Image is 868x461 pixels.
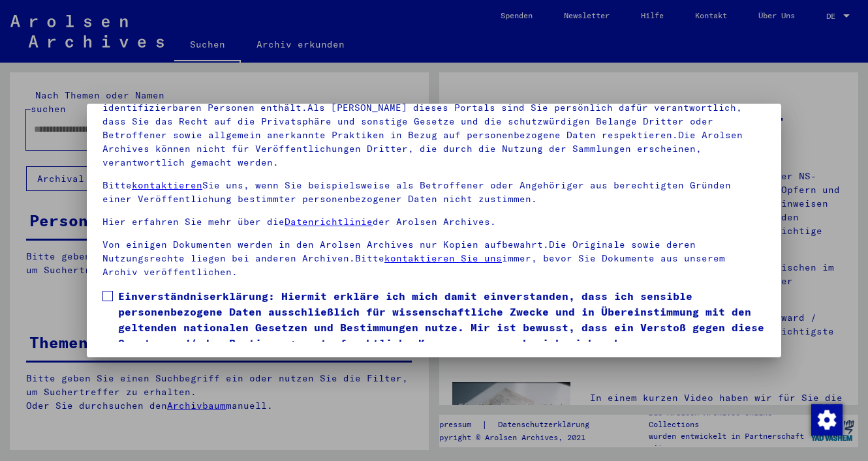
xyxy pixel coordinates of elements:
a: kontaktieren [132,179,202,191]
p: Hier erfahren Sie mehr über die der Arolsen Archives. [102,215,766,229]
span: Einverständniserklärung: Hiermit erkläre ich mich damit einverstanden, dass ich sensible personen... [118,288,766,351]
a: Datenrichtlinie [285,216,373,228]
div: Zustimmung ändern [811,404,842,435]
img: Zustimmung ändern [811,404,843,436]
p: Bitte Sie uns, wenn Sie beispielsweise als Betroffener oder Angehöriger aus berechtigten Gründen ... [102,179,766,206]
p: Bitte beachten Sie, dass dieses Portal über NS - Verfolgte sensible Daten zu identifizierten oder... [102,87,766,170]
p: Von einigen Dokumenten werden in den Arolsen Archives nur Kopien aufbewahrt.Die Originale sowie d... [102,238,766,279]
a: kontaktieren Sie uns [384,252,502,264]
